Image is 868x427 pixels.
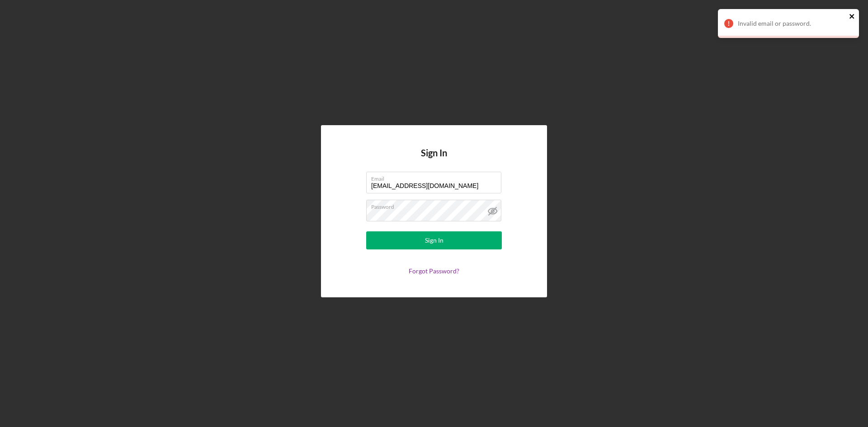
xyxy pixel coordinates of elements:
button: close [849,13,855,21]
h4: Sign In [421,148,447,172]
button: Sign In [366,231,502,249]
label: Password [371,200,501,210]
a: Forgot Password? [409,267,459,275]
label: Email [371,172,501,182]
div: Invalid email or password. [738,20,846,27]
div: Sign In [425,231,443,249]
